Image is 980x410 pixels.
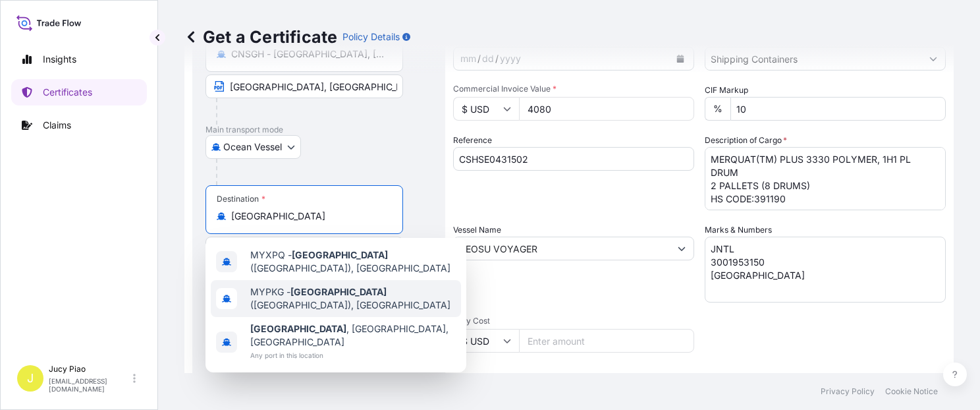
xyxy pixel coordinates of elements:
[27,372,34,385] span: J
[250,322,456,349] span: , [GEOGRAPHIC_DATA], [GEOGRAPHIC_DATA]
[885,386,938,397] p: Cookie Notice
[43,86,92,99] p: Certificates
[453,134,492,147] label: Reference
[705,134,787,147] label: Description of Cargo
[342,30,400,44] p: Policy Details
[705,237,946,303] textarea: PHILLAND V-E57B2XX-250801011 2103-55D P/NO.:1-2
[453,223,501,237] label: Vessel Name
[184,26,337,47] p: Get a Certificate
[730,97,946,121] input: Enter percentage between 0 and 24%
[519,97,694,121] input: Enter amount
[43,53,76,66] p: Insights
[231,210,387,223] input: Destination
[223,140,282,154] span: Ocean Vessel
[670,237,694,260] button: Show suggestions
[705,223,772,237] label: Marks & Numbers
[217,194,265,204] div: Destination
[453,316,694,326] span: Duty Cost
[250,249,456,275] span: MYXPQ - ([GEOGRAPHIC_DATA]), [GEOGRAPHIC_DATA]
[290,286,387,297] b: [GEOGRAPHIC_DATA]
[705,84,748,97] label: CIF Markup
[250,323,346,334] b: [GEOGRAPHIC_DATA]
[453,147,694,171] input: Enter booking reference
[49,377,130,393] p: [EMAIL_ADDRESS][DOMAIN_NAME]
[705,147,946,210] textarea: THERMOPLASTIC POLYURETHANE 2 PALLETS (80 BAGS) Q267-XBCP-083 HS CODE:390950
[454,237,670,260] input: Type to search vessel name or IMO
[205,125,432,135] p: Main transport mode
[821,386,875,397] p: Privacy Policy
[43,119,71,132] p: Claims
[705,97,730,121] div: %
[292,249,388,260] b: [GEOGRAPHIC_DATA]
[205,238,466,372] div: Show suggestions
[250,349,456,362] span: Any port in this location
[519,329,694,353] input: Enter amount
[205,135,301,159] button: Select transport
[205,74,403,98] input: Text to appear on certificate
[205,237,403,260] input: Text to appear on certificate
[49,364,130,374] p: Jucy Piao
[453,84,694,94] span: Commercial Invoice Value
[250,285,456,312] span: MYPKG - ([GEOGRAPHIC_DATA]), [GEOGRAPHIC_DATA]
